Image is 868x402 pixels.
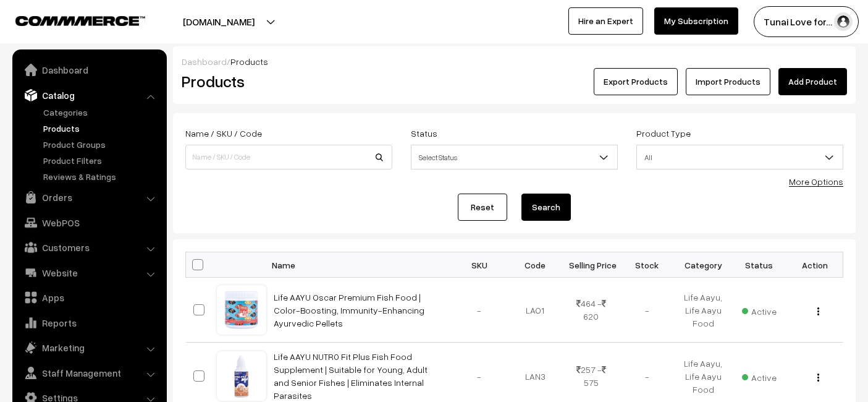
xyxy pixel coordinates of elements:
img: COMMMERCE [15,16,145,25]
a: Website [15,262,162,284]
a: Catalog [15,84,162,106]
label: Name / SKU / Code [185,127,262,140]
a: Reports [15,312,162,334]
a: More Options [789,176,843,187]
a: Product Groups [40,138,162,151]
a: Products [40,122,162,135]
img: user [834,12,853,31]
th: Category [675,252,731,278]
h2: Products [182,72,391,91]
a: Dashboard [15,59,162,81]
a: Life AAYU NUTR0 Fit Plus Fish Food Supplement | Suitable for Young, Adult and Senior Fishes | Eli... [274,351,428,401]
div: / [182,55,847,68]
span: Select Status [411,145,618,169]
span: Products [230,56,268,67]
a: Product Filters [40,154,162,167]
span: All [636,145,843,169]
img: Menu [817,307,819,315]
label: Status [411,127,437,140]
a: Reset [458,194,507,221]
a: Categories [40,106,162,119]
td: - [619,278,675,343]
a: Dashboard [182,56,227,67]
a: Hire an Expert [568,7,643,35]
a: Customers [15,236,162,259]
span: All [637,147,843,168]
span: Select Status [411,147,617,168]
button: [DOMAIN_NAME] [140,6,298,37]
img: Menu [817,374,819,382]
a: Marketing [15,336,162,359]
a: Import Products [686,68,770,95]
a: My Subscription [654,7,738,35]
td: Life Aayu, Life Aayu Food [675,278,731,343]
td: 464 - 620 [563,278,620,343]
a: COMMMERCE [15,12,124,27]
a: Reviews & Ratings [40,170,162,183]
a: Apps [15,286,162,309]
a: Life AAYU Oscar Premium Fish Food | Color-Boosting, Immunity-Enhancing Ayurvedic Pellets [274,292,424,328]
span: Active [742,368,777,384]
input: Name / SKU / Code [185,145,392,169]
td: - [452,278,508,343]
button: Export Products [594,68,678,95]
a: WebPOS [15,212,162,234]
a: Add Product [778,68,847,95]
a: Staff Management [15,362,162,384]
th: Selling Price [563,252,620,278]
th: Code [507,252,563,278]
th: Stock [619,252,675,278]
th: Action [787,252,843,278]
a: Orders [15,186,162,208]
th: SKU [452,252,508,278]
td: LAO1 [507,278,563,343]
th: Status [731,252,787,278]
span: Active [742,302,777,318]
th: Name [266,252,452,278]
button: Tunai Love for… [754,6,859,37]
button: Search [521,194,571,221]
label: Product Type [636,127,691,140]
